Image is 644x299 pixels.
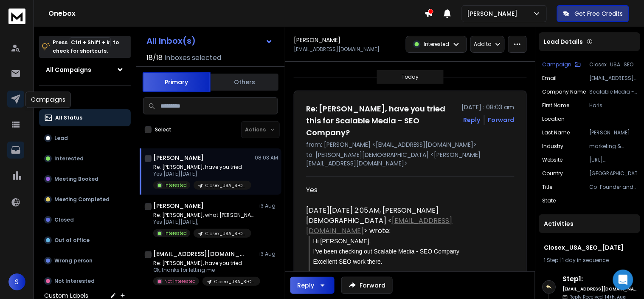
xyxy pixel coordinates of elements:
button: Others [211,73,278,91]
button: Lead [39,130,131,147]
p: [EMAIL_ADDRESS][DOMAIN_NAME] [590,75,637,82]
p: [EMAIL_ADDRESS][DOMAIN_NAME] [294,46,380,53]
h1: [PERSON_NAME] [294,36,340,44]
h3: Inboxes selected [164,53,221,63]
span: 1 Step [544,256,559,264]
p: Re: [PERSON_NAME], what [PERSON_NAME] might [153,212,255,219]
p: title [543,184,553,191]
div: Open Intercom Messenger [613,270,633,290]
p: website [543,157,563,163]
p: marketing & advertising [590,143,637,150]
p: Haris [590,102,637,109]
p: [URL][DOMAIN_NAME] [590,157,637,163]
button: S [8,273,25,290]
p: Last Name [543,129,570,136]
span: 18 / 18 [146,53,163,63]
p: Lead [54,135,68,142]
p: from: [PERSON_NAME] <[EMAIL_ADDRESS][DOMAIN_NAME]> [306,140,515,149]
h3: Filters [39,92,131,104]
p: Closex_USA_SEO_[DATE] [205,182,246,189]
p: location [543,116,565,122]
p: Add to [474,41,492,48]
button: Reply [290,277,335,294]
p: [GEOGRAPHIC_DATA] [590,170,637,177]
p: Yes [DATE][DATE] [153,171,251,177]
button: Closed [39,211,131,228]
p: Interested [164,182,187,188]
div: [DATE][DATE] 2:05 AM, [PERSON_NAME][DEMOGRAPHIC_DATA] < > wrote: [306,205,508,236]
button: Not Interested [39,273,131,290]
div: Campaigns [25,92,71,108]
p: [PERSON_NAME] [467,9,521,18]
span: I’ve been checking out Scalable Media - SEO Company [313,248,460,255]
p: All Status [55,114,82,121]
p: Out of office [54,237,90,244]
h1: [PERSON_NAME] [153,202,204,210]
p: Get Free Credits [575,9,623,18]
p: Meeting Booked [54,176,98,182]
p: Closex_USA_SEO_[DATE] [205,231,246,237]
p: Campaign [543,61,572,68]
h1: Onebox [48,9,425,19]
p: Press to check for shortcuts. [53,38,119,55]
p: Scalable Media - SEO Company [590,88,637,95]
button: Meeting Booked [39,171,131,188]
h1: Closex_USA_SEO_[DATE] [544,243,636,252]
p: industry [543,143,564,150]
div: Forward [488,116,515,124]
button: Out of office [39,232,131,249]
a: [EMAIL_ADDRESS][DOMAIN_NAME] [306,216,453,236]
div: | [544,257,636,264]
p: Wrong person [54,257,93,264]
h1: All Campaigns [46,65,91,74]
button: Primary [143,72,211,92]
span: Ctrl + Shift + k [70,37,111,47]
button: Interested [39,150,131,167]
p: Interested [424,41,450,48]
span: 1 day in sequence [562,256,609,264]
h1: Re: [PERSON_NAME], have you tried this for Scalable Media - SEO Company? [306,103,457,139]
p: State [543,197,556,204]
p: Email [543,75,557,82]
p: 13 Aug [259,251,278,257]
p: Meeting Completed [54,196,110,203]
p: Closex_USA_SEO_[DATE] [590,61,637,68]
button: Campaign [543,61,581,68]
p: Re: [PERSON_NAME], have you tried [153,260,255,267]
p: Not Interested [164,278,196,285]
p: Yes [DATE][DATE], [153,219,255,225]
div: Yes [306,185,508,195]
p: [PERSON_NAME] [590,129,637,136]
span: Excellent SEO work there. [313,258,382,265]
p: Not Interested [54,278,95,285]
span: Hi [PERSON_NAME], [313,238,371,245]
h1: [PERSON_NAME] [153,154,204,162]
p: 08:03 AM [255,154,278,161]
p: Closed [54,216,74,223]
button: Wrong person [39,252,131,269]
p: Re: [PERSON_NAME], have you tried [153,164,251,171]
h1: All Inbox(s) [146,37,196,45]
img: logo [8,9,25,24]
p: Interested [54,155,84,162]
button: All Campaigns [39,61,131,78]
p: to: [PERSON_NAME][DEMOGRAPHIC_DATA] <[PERSON_NAME][EMAIL_ADDRESS][DOMAIN_NAME]> [306,151,515,168]
label: Select [155,126,172,133]
div: Reply [297,281,314,290]
p: Interested [164,230,187,236]
h6: Step 1 : [563,274,637,284]
button: All Inbox(s) [140,32,280,49]
p: Today [402,74,419,80]
button: Get Free Credits [557,5,629,22]
button: All Status [39,109,131,126]
p: Ok, thanks for letting me [153,267,255,273]
p: First Name [543,102,570,109]
p: 13 Aug [259,202,278,209]
p: Co-Founder and Director [590,184,637,191]
div: Activities [539,214,641,233]
h1: [EMAIL_ADDRESS][DOMAIN_NAME] [153,250,247,258]
p: Closex_USA_SEO_[DATE] [214,279,255,285]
